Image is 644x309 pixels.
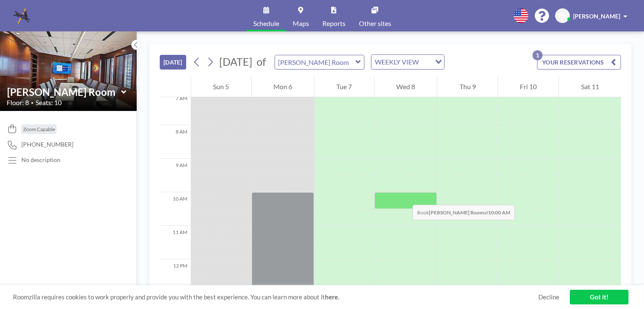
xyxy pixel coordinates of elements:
div: 12 PM [160,259,191,293]
span: Floor: 8 [7,98,29,107]
a: Decline [538,293,559,301]
p: 1 [532,50,543,60]
b: [PERSON_NAME] Room [429,209,484,216]
span: Zoom Capable [23,126,55,132]
span: • [31,100,34,106]
span: Book at [413,205,515,220]
span: Schedule [253,20,279,27]
img: organization-logo [13,8,30,24]
b: 10:00 AM [488,209,510,216]
input: McGhee Room [7,86,121,98]
input: Search for option [421,57,430,67]
div: 7 AM [160,92,191,125]
a: Got it! [570,290,628,304]
div: 9 AM [160,159,191,192]
span: WEEKLY VIEW [373,57,421,67]
div: 10 AM [160,192,191,226]
div: Search for option [371,55,444,69]
span: Other sites [359,20,391,27]
span: Maps [293,20,309,27]
span: [DATE] [219,55,252,68]
div: No description [21,156,60,164]
button: YOUR RESERVATIONS1 [537,55,621,70]
span: [PERSON_NAME] [573,13,620,20]
span: [PHONE_NUMBER] [21,141,73,148]
div: Sat 11 [559,76,621,97]
div: Mon 6 [252,76,314,97]
div: Thu 9 [437,76,498,97]
span: Seats: 10 [36,98,62,107]
a: here. [325,293,339,301]
span: BS [559,12,566,20]
span: Roomzilla requires cookies to work properly and provide you with the best experience. You can lea... [13,293,538,301]
div: Tue 7 [314,76,374,97]
button: [DATE] [160,55,186,70]
div: Sun 5 [191,76,251,97]
span: Reports [322,20,345,27]
div: 8 AM [160,125,191,159]
div: Fri 10 [498,76,559,97]
div: Wed 8 [374,76,437,97]
span: of [257,55,266,68]
div: 11 AM [160,226,191,259]
input: McGhee Room [275,55,356,69]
